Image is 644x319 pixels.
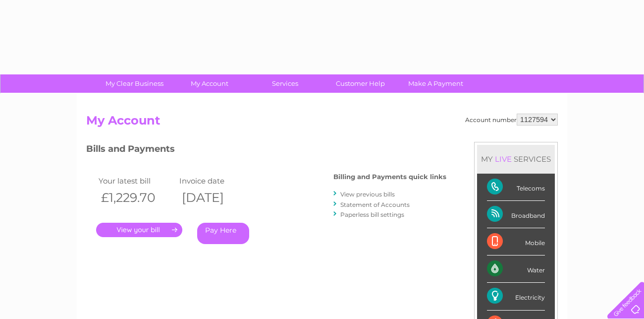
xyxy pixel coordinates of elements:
div: Electricity [487,283,545,310]
a: View previous bills [340,191,395,198]
a: My Clear Business [94,74,175,93]
div: LIVE [493,154,514,164]
a: Paperless bill settings [340,211,404,218]
h2: My Account [86,114,558,132]
div: MY SERVICES [477,145,555,173]
div: Account number [465,114,558,126]
th: £1,229.70 [96,188,177,208]
h4: Billing and Payments quick links [333,173,446,181]
div: Mobile [487,228,545,255]
a: Pay Here [197,223,249,244]
a: Make A Payment [395,74,477,93]
a: Customer Help [320,74,401,93]
div: Broadband [487,201,545,228]
a: Services [244,74,326,93]
div: Telecoms [487,174,545,201]
a: . [96,223,182,237]
th: [DATE] [177,188,258,208]
td: Invoice date [177,174,258,188]
td: Your latest bill [96,174,177,188]
h3: Bills and Payments [86,142,446,159]
div: Water [487,255,545,283]
a: Statement of Accounts [340,201,410,208]
a: My Account [169,74,251,93]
